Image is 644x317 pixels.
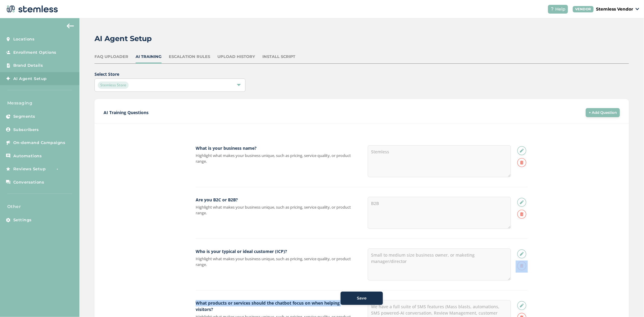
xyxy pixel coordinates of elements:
[13,217,32,223] span: Settings
[169,54,210,60] div: Escalation Rules
[13,114,35,120] span: Segments
[341,292,383,305] button: Save
[589,110,617,115] span: + Add Question
[614,288,644,317] iframe: Chat Widget
[196,204,356,216] label: Highlight what makes your business unique, such as pricing, service quality, or product range.
[516,300,528,312] img: icon-circle-pen-0069d295.svg
[196,248,287,254] label: Who is your typical or ideal customer (ICP)?
[596,6,633,12] p: Stemless Vendor
[516,197,528,209] img: icon-circle-pen-0069d295.svg
[13,140,66,146] span: On-demand Campaigns
[196,153,356,165] label: Highlight what makes your business unique, such as pricing, service quality, or product range.
[67,24,74,28] img: icon-arrow-back-accent-c549486e.svg
[5,3,58,15] img: logo-dark-0685b13c.svg
[196,145,257,151] label: What is your business name?
[516,261,528,273] img: icon-circle-remove-5fff29a6.svg
[95,33,152,44] h2: AI Agent Setup
[586,108,620,117] button: + Add Question
[555,6,566,12] span: Help
[13,166,46,172] span: Reviews Setup
[217,54,255,60] div: Upload History
[136,54,162,60] div: AI Training
[516,145,528,157] img: icon-circle-pen-0069d295.svg
[13,62,43,69] span: Brand Details
[262,54,295,60] div: Install Script
[516,248,528,261] img: icon-circle-pen-0069d295.svg
[104,110,149,116] h3: AI Training Questions
[50,163,62,175] img: glitter-stars-b7820f95.gif
[13,127,39,133] span: Subscribers
[98,82,129,89] span: Stemless Store
[516,209,528,221] img: icon-circle-remove-5fff29a6.svg
[13,179,44,185] span: Conversations
[196,197,238,203] label: Are you B2C or B2B?
[196,256,356,268] label: Highlight what makes your business unique, such as pricing, service quality, or product range.
[95,54,128,60] div: FAQ Uploader
[196,300,340,312] label: What products or services should the chatbot focus on when helping visitors?
[13,50,56,56] span: Enrollment Options
[550,7,554,11] img: icon-help-white-03924b79.svg
[516,157,528,169] img: icon-circle-remove-5fff29a6.svg
[13,76,47,82] span: AI Agent Setup
[636,8,639,10] img: icon_down-arrow-small-66adaf34.svg
[13,36,35,42] span: Locations
[13,153,42,159] span: Automations
[573,6,594,12] div: VENDOR
[95,71,273,77] label: Select Store
[357,295,367,301] span: Save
